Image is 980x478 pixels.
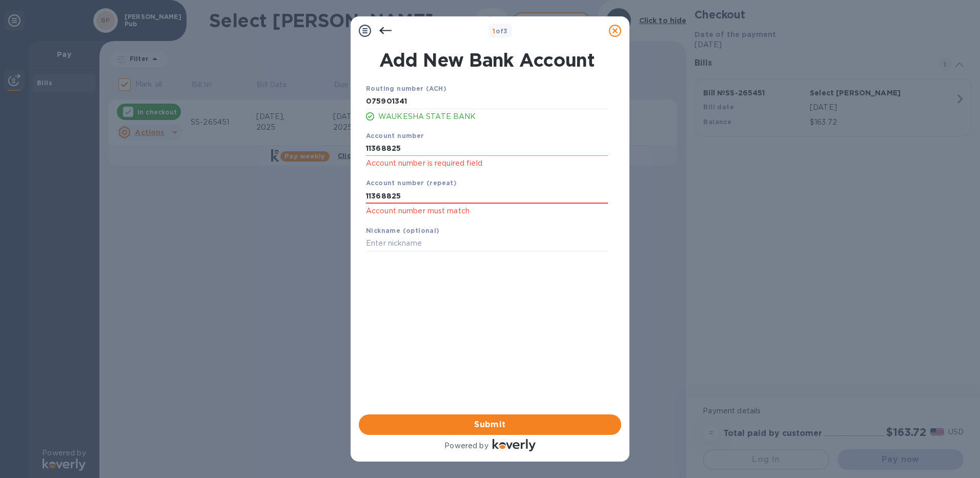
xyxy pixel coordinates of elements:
input: Enter routing number [366,94,608,109]
p: Powered by [444,441,488,451]
p: Account number must match [366,205,608,217]
p: WAUKESHA STATE BANK [378,111,608,122]
b: Account number (repeat) [366,179,457,187]
p: Account number is required field [366,157,608,169]
button: Submit [359,414,621,435]
b: Routing number (ACH) [366,85,446,92]
span: 1 [493,27,495,35]
span: Submit [367,419,613,431]
input: Enter nickname [366,236,608,251]
input: Enter account number [366,141,608,156]
b: Account number [366,132,424,140]
b: Nickname (optional) [366,227,440,234]
img: Logo [493,439,536,451]
h1: Add New Bank Account [360,49,614,71]
input: Enter account number [366,188,608,204]
b: of 3 [493,27,508,35]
